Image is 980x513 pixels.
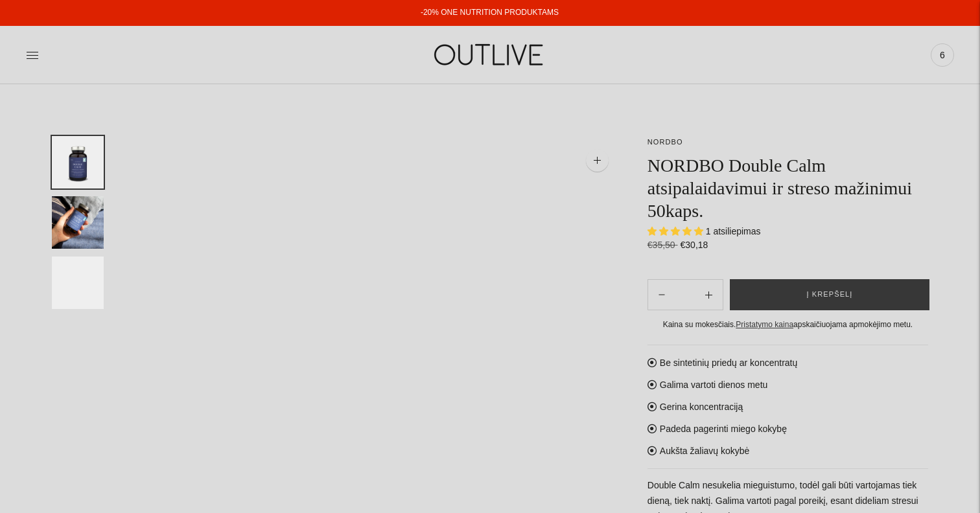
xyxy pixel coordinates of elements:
span: 1 atsiliepimas [706,226,761,236]
a: NORDBO [647,138,683,146]
a: -20% ONE NUTRITION PRODUKTAMS [421,8,559,17]
button: Translation missing: en.general.accessibility.image_thumbail [52,256,104,309]
s: €35,50 [647,240,678,250]
img: OUTLIVE [409,32,571,77]
button: Translation missing: en.general.accessibility.image_thumbail [52,136,104,188]
div: Kaina su mokesčiais. apskaičiuojama apmokėjimo metu. [647,318,928,332]
button: Į krepšelį [730,279,929,310]
span: €30,18 [681,240,708,250]
span: 5.00 stars [647,226,706,236]
h1: NORDBO Double Calm atsipalaidavimui ir streso mažinimui 50kaps. [647,154,928,222]
a: 6 [931,41,954,69]
span: Į krepšelį [807,288,853,301]
input: Product quantity [675,286,695,304]
button: Add product quantity [648,279,675,310]
a: Pristatymo kaina [736,320,793,329]
button: Translation missing: en.general.accessibility.image_thumbail [52,196,104,249]
button: Subtract product quantity [695,279,723,310]
span: 6 [933,46,951,64]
